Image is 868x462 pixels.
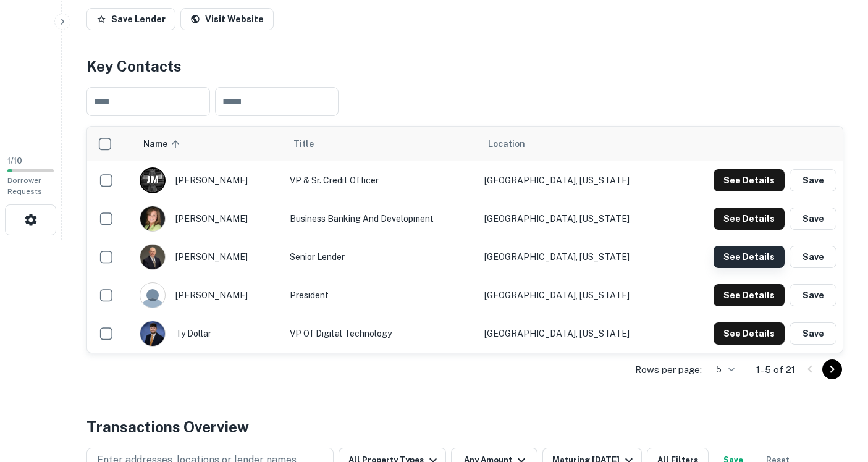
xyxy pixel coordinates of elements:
[284,161,478,199] td: VP & Sr. Credit Officer
[284,127,478,161] th: Title
[140,321,165,346] img: 1681848745233
[140,206,165,231] img: 1526944406109
[478,238,675,276] td: [GEOGRAPHIC_DATA], [US_STATE]
[284,314,478,353] td: VP of Digital Technology
[140,245,165,269] img: 1707767277057
[790,169,836,191] button: Save
[140,244,277,270] div: [PERSON_NAME]
[86,55,843,77] h4: Key Contacts
[478,127,675,161] th: Location
[133,127,284,161] th: Name
[478,161,675,199] td: [GEOGRAPHIC_DATA], [US_STATE]
[488,136,525,151] span: Location
[806,363,868,422] iframe: Chat Widget
[284,199,478,238] td: Business Banking and Development
[478,276,675,314] td: [GEOGRAPHIC_DATA], [US_STATE]
[714,322,785,345] button: See Details
[140,206,277,232] div: [PERSON_NAME]
[790,208,836,230] button: Save
[140,282,277,308] div: [PERSON_NAME]
[284,238,478,276] td: Senior Lender
[822,359,842,379] button: Go to next page
[140,283,165,308] img: 9c8pery4andzj6ohjkjp54ma2
[790,246,836,268] button: Save
[478,199,675,238] td: [GEOGRAPHIC_DATA], [US_STATE]
[284,276,478,314] td: President
[293,136,330,151] span: Title
[714,208,785,230] button: See Details
[140,321,277,346] div: ty dollar
[478,314,675,353] td: [GEOGRAPHIC_DATA], [US_STATE]
[7,156,22,166] span: 1 / 10
[180,8,274,30] a: Visit Website
[714,284,785,306] button: See Details
[790,322,836,345] button: Save
[756,363,795,377] p: 1–5 of 21
[714,246,785,268] button: See Details
[707,361,736,379] div: 5
[143,136,183,151] span: Name
[790,284,836,306] button: Save
[86,8,175,30] button: Save Lender
[86,416,249,438] h4: Transactions Overview
[635,363,702,377] p: Rows per page:
[7,176,42,196] span: Borrower Requests
[87,127,843,353] div: scrollable content
[714,169,785,191] button: See Details
[140,167,277,193] div: [PERSON_NAME]
[146,174,158,187] p: J M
